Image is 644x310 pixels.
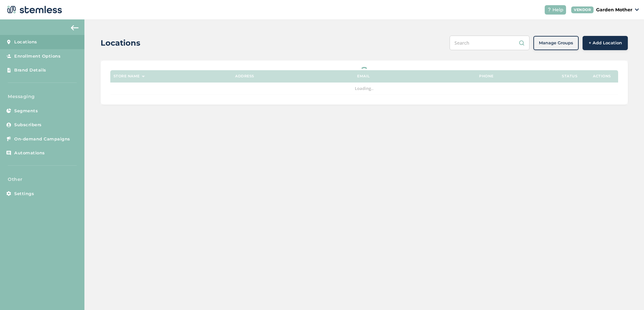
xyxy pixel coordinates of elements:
img: logo-dark-0685b13c.svg [5,3,62,16]
span: Automations [14,150,45,156]
span: + Add Location [589,40,622,46]
span: Brand Details [14,67,46,73]
img: icon-help-white-03924b79.svg [547,8,551,12]
input: Search [450,36,529,50]
span: On-demand Campaigns [14,136,70,142]
div: VENDOR [571,6,594,13]
span: Help [552,6,563,13]
img: icon-arrow-back-accent-c549486e.svg [71,25,79,30]
h2: Locations [101,37,140,49]
span: Manage Groups [539,40,573,46]
span: Subscribers [14,122,42,128]
button: Manage Groups [533,36,579,50]
span: Settings [14,191,34,197]
img: icon_down-arrow-small-66adaf34.svg [635,8,639,11]
span: Enrollment Options [14,53,60,60]
p: Garden Mother [596,6,632,13]
span: Segments [14,108,38,114]
button: + Add Location [583,36,628,50]
span: Locations [14,39,37,45]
